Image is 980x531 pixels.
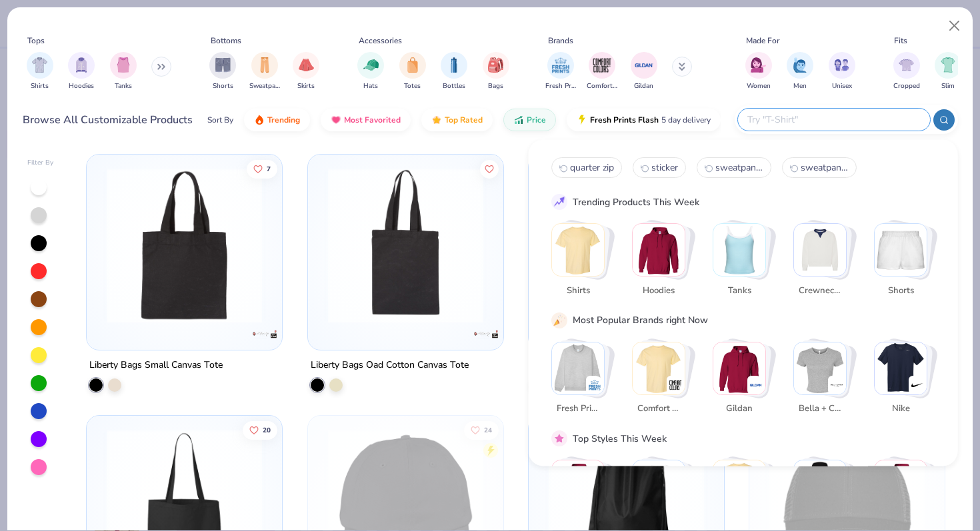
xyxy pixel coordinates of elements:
button: Stack Card Button Gildan [713,341,774,420]
div: Bottoms [211,35,241,47]
img: Tanks [713,224,765,276]
img: Totes Image [405,57,420,73]
span: Crewnecks [798,284,841,297]
button: Stack Card Button Hoodies [632,223,693,302]
span: Skirts [297,81,315,91]
span: sweatpants open [715,161,763,174]
img: Comfort Colors [669,378,682,391]
img: Sweatpants Image [257,57,272,73]
span: Hats [363,81,378,91]
button: Stack Card Button Shorts [874,223,935,302]
button: filter button [441,52,467,91]
div: filter for Bags [483,52,509,91]
span: sweatpants [801,161,849,174]
img: Liberty Bags logo [252,321,279,348]
span: Sweatpants [249,81,280,91]
span: quarter zip [570,161,614,174]
span: Gildan [717,402,761,416]
button: filter button [110,52,137,91]
div: filter for Cropped [893,52,920,91]
img: Gildan Image [634,55,654,75]
button: Stack Card Button Crewnecks [793,223,855,302]
button: filter button [483,52,509,91]
img: Bags Image [488,57,503,73]
span: Nike [879,402,922,416]
div: filter for Shirts [27,52,53,91]
img: Classic [552,460,604,512]
button: filter button [631,52,657,91]
img: Shorts [875,224,927,276]
img: Hoodies [633,224,685,276]
button: Like [247,159,277,178]
button: Top Rated [421,109,493,131]
span: Most Favorited [344,115,401,125]
button: Most Favorited [321,109,411,131]
div: filter for Comfort Colors [587,52,617,91]
span: Tanks [115,81,132,91]
button: filter button [545,52,576,91]
button: filter button [27,52,53,91]
span: Price [527,115,546,125]
button: Stack Card Button Tanks [713,223,774,302]
button: filter button [787,52,813,91]
span: Unisex [832,81,852,91]
span: Fresh Prints Flash [590,115,659,125]
button: filter button [249,52,280,91]
span: Fresh Prints [556,402,599,416]
span: Top Rated [445,115,483,125]
img: Men Image [793,57,807,73]
div: Sort By [207,114,233,126]
span: Comfort Colors [637,402,680,416]
button: filter button [935,52,961,91]
span: 5 day delivery [661,113,711,128]
img: Skirts Image [299,57,314,73]
img: most_fav.gif [331,115,341,125]
img: fee0796b-e86a-466e-b8fd-f4579757b005 [490,168,659,323]
button: sweatpants3 [782,157,857,178]
div: Most Popular Brands right Now [573,313,708,327]
img: Gildan [713,342,765,394]
img: Preppy [794,460,846,512]
img: 023b2e3e-e657-4517-9626-d9b1eed8d70c [321,168,490,323]
span: Slim [941,81,955,91]
img: trending.gif [254,115,265,125]
img: Athleisure [713,460,765,512]
button: Close [942,13,967,39]
div: filter for Hoodies [68,52,95,91]
div: filter for Men [787,52,813,91]
button: filter button [587,52,617,91]
button: Fresh Prints Flash5 day delivery [567,109,721,131]
div: Browse All Customizable Products [23,112,193,128]
div: filter for Hats [357,52,384,91]
button: sweatpants open2 [697,157,771,178]
div: filter for Skirts [293,52,319,91]
img: party_popper.gif [553,314,565,326]
span: Shorts [879,284,922,297]
img: Unisex Image [834,57,849,73]
img: trend_line.gif [553,196,565,208]
button: Like [243,421,277,440]
button: Price [503,109,556,131]
div: filter for Totes [399,52,426,91]
span: Fresh Prints [545,81,576,91]
span: Bella + Canvas [798,402,841,416]
button: filter button [893,52,920,91]
button: Stack Card Button Comfort Colors [632,341,693,420]
img: flash.gif [577,115,587,125]
img: Shirts Image [32,57,47,73]
button: filter button [745,52,772,91]
img: Tanks Image [116,57,131,73]
button: filter button [357,52,384,91]
input: Try "T-Shirt" [746,112,921,127]
img: 119f3be6-5c8d-4dec-a817-4e77bf7f5439 [100,168,269,323]
span: Gildan [634,81,653,91]
button: Stack Card Button Shirts [551,223,613,302]
div: Fits [894,35,907,47]
div: filter for Shorts [209,52,236,91]
img: Shorts Image [215,57,231,73]
button: filter button [209,52,236,91]
img: Hoodies Image [74,57,89,73]
div: filter for Bottles [441,52,467,91]
div: Tops [27,35,45,47]
img: Cozy [875,460,927,512]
